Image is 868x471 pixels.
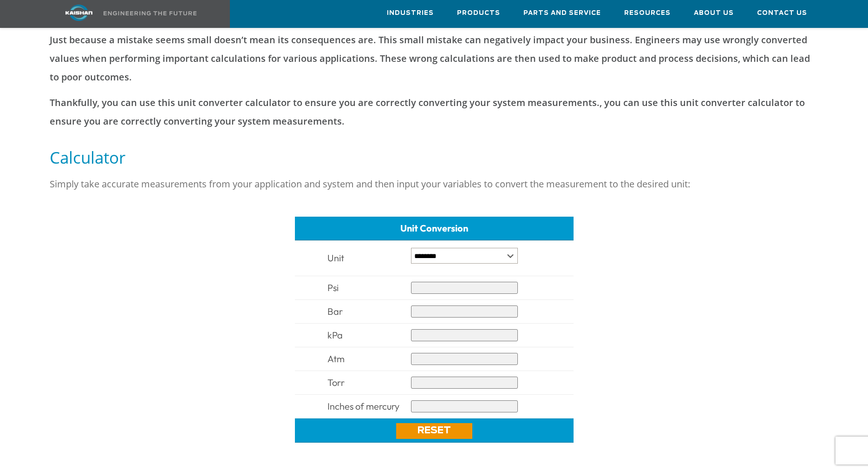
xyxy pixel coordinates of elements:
p: Simply take accurate measurements from your application and system and then input your variables ... [50,175,819,193]
h5: Calculator [50,147,819,168]
img: Engineering the future [104,11,196,15]
span: Industries [387,8,434,19]
span: Parts and Service [523,8,601,19]
span: Bar [327,305,343,317]
a: Products [457,0,500,26]
img: kaishan logo [44,5,114,21]
span: kPa [327,329,343,341]
p: Just because a mistake seems small doesn’t mean its consequences are. This small mistake can nega... [50,31,819,86]
a: Parts and Service [523,0,601,26]
span: About Us [694,8,734,19]
p: Thankfully, you can use this unit converter calculator to ensure you are correctly converting you... [50,93,819,131]
a: About Us [694,0,734,26]
span: Contact Us [757,8,807,19]
span: Psi [327,282,339,293]
a: Industries [387,0,434,26]
span: Unit Conversion [400,222,468,234]
a: Resources [624,0,671,26]
a: Contact Us [757,0,807,26]
span: Resources [624,8,671,19]
span: Torr [327,377,345,388]
span: Unit [327,252,344,264]
a: Reset [396,423,472,439]
span: Products [457,8,500,19]
span: Inches of mercury [327,400,399,412]
span: Atm [327,353,345,365]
